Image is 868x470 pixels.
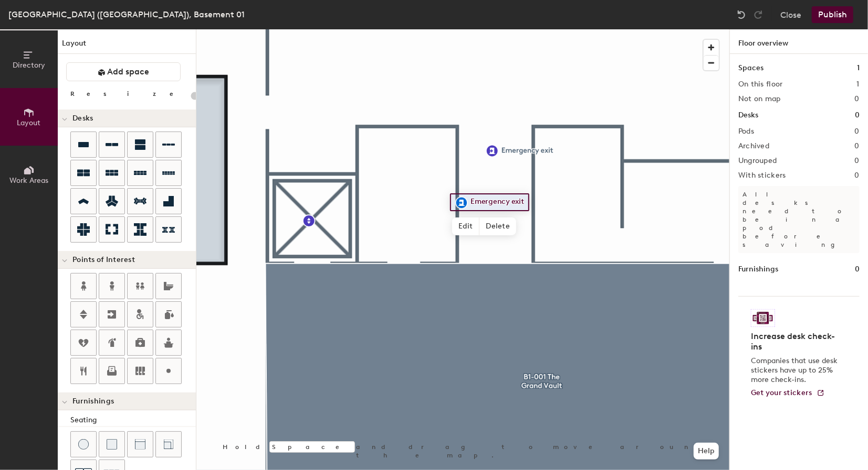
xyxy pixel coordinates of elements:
[855,142,860,150] h2: 0
[127,431,153,457] button: Couch (middle)
[857,62,860,74] h1: 1
[780,6,801,23] button: Close
[855,110,860,121] h1: 0
[135,439,145,450] img: Couch (middle)
[857,80,860,89] h2: 1
[9,176,48,185] span: Work Areas
[8,8,245,21] div: [GEOGRAPHIC_DATA] ([GEOGRAPHIC_DATA]), Basement 01
[738,157,777,165] h2: Ungrouped
[751,356,841,385] p: Companies that use desk stickers have up to 25% more check-ins.
[155,431,182,457] button: Couch (corner)
[479,217,516,235] span: Delete
[66,62,181,81] button: Add space
[17,118,41,127] span: Layout
[72,256,135,264] span: Points of Interest
[855,171,860,180] h2: 0
[108,67,150,77] span: Add space
[738,186,860,253] p: All desks need to be in a pod before saving
[751,388,812,397] span: Get your stickers
[753,9,764,20] img: Redo
[163,439,174,450] img: Couch (corner)
[694,443,719,460] button: Help
[70,414,196,426] div: Seating
[99,431,125,457] button: Cushion
[751,389,825,398] a: Get your stickers
[107,439,117,450] img: Cushion
[736,9,747,20] img: Undo
[452,217,479,235] span: Edit
[70,90,186,98] div: Resize
[855,157,860,165] h2: 0
[738,62,764,74] h1: Spaces
[72,397,114,406] span: Furnishings
[812,6,853,23] button: Publish
[738,171,786,180] h2: With stickers
[730,29,868,54] h1: Floor overview
[78,439,89,450] img: Stool
[738,264,778,275] h1: Furnishings
[58,38,196,54] h1: Layout
[855,264,860,275] h1: 0
[738,142,769,150] h2: Archived
[13,61,45,70] span: Directory
[738,80,783,89] h2: On this floor
[738,127,754,136] h2: Pods
[855,127,860,136] h2: 0
[72,114,93,123] span: Desks
[738,110,758,121] h1: Desks
[738,95,781,103] h2: Not on map
[855,95,860,103] h2: 0
[751,331,841,352] h4: Increase desk check-ins
[70,431,97,457] button: Stool
[751,309,775,327] img: Sticker logo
